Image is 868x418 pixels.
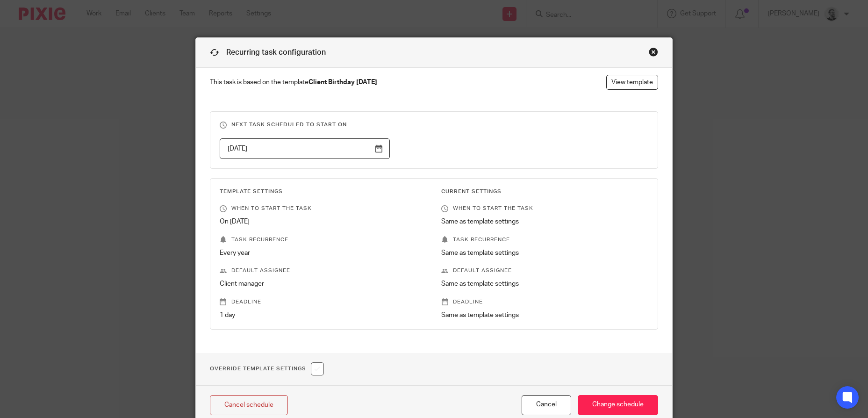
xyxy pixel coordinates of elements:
[606,75,658,90] a: View template
[220,248,427,258] p: Every year
[578,395,658,415] input: Change schedule
[210,395,288,415] a: Cancel schedule
[522,395,571,415] button: Cancel
[220,188,427,195] h3: Template Settings
[220,217,427,226] p: On [DATE]
[441,248,648,258] p: Same as template settings
[220,205,427,212] p: When to start the task
[441,279,648,288] p: Same as template settings
[220,236,427,244] p: Task recurrence
[220,298,427,306] p: Deadline
[210,78,377,87] span: This task is based on the template
[220,310,427,320] p: 1 day
[220,267,427,274] p: Default assignee
[441,310,648,320] p: Same as template settings
[441,205,648,212] p: When to start the task
[210,362,324,375] h1: Override Template Settings
[441,188,648,195] h3: Current Settings
[220,121,648,129] h3: Next task scheduled to start on
[308,79,377,86] strong: Client Birthday [DATE]
[441,298,648,306] p: Deadline
[441,267,648,274] p: Default assignee
[649,47,658,57] div: Close this dialog window
[220,279,427,288] p: Client manager
[441,236,648,244] p: Task recurrence
[210,47,326,58] h1: Recurring task configuration
[441,217,648,226] p: Same as template settings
